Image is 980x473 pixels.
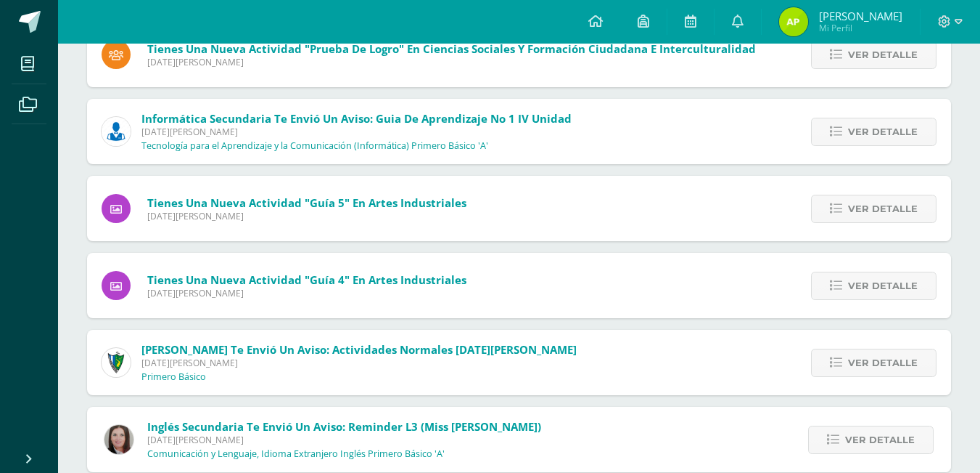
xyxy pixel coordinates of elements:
[848,195,918,222] span: Ver detalle
[147,448,445,460] p: Comunicación y Lenguaje, Idioma Extranjero Inglés Primero Básico 'A'
[141,357,577,369] span: [DATE][PERSON_NAME]
[141,371,206,383] p: Primero Básico
[141,140,488,152] p: Tecnología para el Aprendizaje y la Comunicación (Informática) Primero Básico 'A'
[147,287,466,299] span: [DATE][PERSON_NAME]
[848,41,918,68] span: Ver detalle
[102,117,131,146] img: 6ed6846fa57649245178fca9fc9a58dd.png
[819,9,902,23] span: [PERSON_NAME]
[102,348,131,377] img: 9f174a157161b4ddbe12118a61fed988.png
[141,111,572,126] span: Informática Secundaria te envió un aviso: Guia De Aprendizaje No 1 IV Unidad
[147,195,466,210] span: Tienes una nueva actividad "Guía 5" En Artes Industriales
[147,210,466,222] span: [DATE][PERSON_NAME]
[848,349,918,376] span: Ver detalle
[845,426,915,453] span: Ver detalle
[147,272,466,287] span: Tienes una nueva actividad "Guía 4" En Artes Industriales
[147,41,756,56] span: Tienes una nueva actividad "Prueba de Logro" En Ciencias Sociales y Formación Ciudadana e Intercu...
[848,272,918,299] span: Ver detalle
[147,419,541,434] span: Inglés Secundaria te envió un aviso: Reminder L3 (Miss [PERSON_NAME])
[104,425,133,454] img: 8af0450cf43d44e38c4a1497329761f3.png
[848,118,918,145] span: Ver detalle
[147,56,756,68] span: [DATE][PERSON_NAME]
[147,434,541,446] span: [DATE][PERSON_NAME]
[141,342,577,357] span: [PERSON_NAME] te envió un aviso: Actividades Normales [DATE][PERSON_NAME]
[779,7,808,36] img: 8c24789ac69e995d34b3b5f151a02f68.png
[141,126,572,138] span: [DATE][PERSON_NAME]
[819,22,902,34] span: Mi Perfil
